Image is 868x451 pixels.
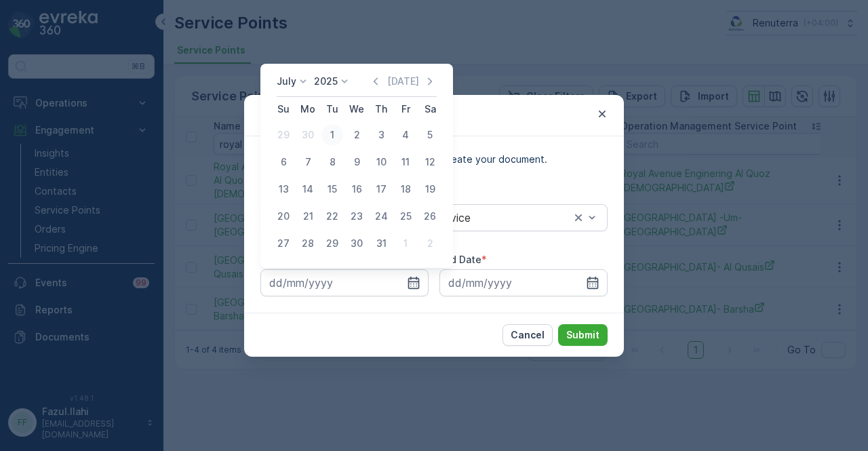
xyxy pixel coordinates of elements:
[387,75,419,88] p: [DATE]
[321,233,343,254] div: 29
[277,75,296,88] p: July
[395,124,416,146] div: 4
[297,178,319,200] div: 14
[395,178,416,200] div: 18
[395,205,416,227] div: 25
[502,324,553,346] button: Cancel
[370,233,392,254] div: 31
[419,205,441,227] div: 26
[370,205,392,227] div: 24
[511,328,545,342] p: Cancel
[297,233,319,254] div: 28
[370,124,392,146] div: 3
[271,97,296,121] th: Sunday
[296,97,320,121] th: Monday
[273,233,294,254] div: 27
[321,178,343,200] div: 15
[439,269,608,296] input: dd/mm/yyyy
[344,97,369,121] th: Wednesday
[395,151,416,173] div: 11
[321,151,343,173] div: 8
[321,124,343,146] div: 1
[395,233,416,254] div: 1
[346,124,368,146] div: 2
[260,269,429,296] input: dd/mm/yyyy
[321,205,343,227] div: 22
[346,178,368,200] div: 16
[273,205,294,227] div: 20
[369,97,393,121] th: Thursday
[273,178,294,200] div: 13
[419,124,441,146] div: 5
[297,124,319,146] div: 30
[419,178,441,200] div: 19
[439,254,481,265] label: End Date
[273,124,294,146] div: 29
[418,97,442,121] th: Saturday
[419,151,441,173] div: 12
[346,151,368,173] div: 9
[370,178,392,200] div: 17
[393,97,418,121] th: Friday
[370,151,392,173] div: 10
[346,205,368,227] div: 23
[320,97,344,121] th: Tuesday
[297,205,319,227] div: 21
[566,328,599,342] p: Submit
[419,233,441,254] div: 2
[297,151,319,173] div: 7
[314,75,338,88] p: 2025
[273,151,294,173] div: 6
[558,324,608,346] button: Submit
[346,233,368,254] div: 30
